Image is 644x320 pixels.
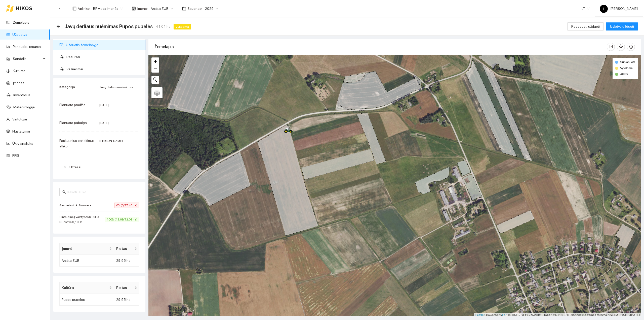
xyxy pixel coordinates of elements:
span: Aplinka : [78,6,90,11]
a: Esri [502,313,507,317]
span: Arsėta ŽŪB [151,5,173,12]
a: Panaudoti resursai [13,45,42,49]
span: Įvykdyti užduotį [610,24,634,29]
span: Kultūra [62,285,108,291]
a: Inventorius [13,93,30,97]
a: Zoom in [151,57,159,65]
span: Plotas [116,285,133,291]
span: Javų derliaus nuėmimas [99,85,133,89]
span: 100% (12.09/12.09 ha) [105,217,139,222]
a: Kultūros [13,69,25,73]
span: Gintautinė | Valstybės 6,99Ha | Nuosava 5,10Ha [59,214,105,225]
span: [DATE] [99,103,109,107]
td: 29.55 ha [114,255,139,267]
span: arrow-left [56,24,60,28]
td: Pupos pupelės [60,294,114,306]
span: Planuota pabaiga [59,121,87,125]
a: Zoom out [151,65,159,73]
div: Žemėlapis [154,40,607,54]
span: 41.01 ha [156,24,171,29]
span: Vykdoma [174,24,191,29]
a: Įmonės [13,81,24,85]
th: this column's title is Plotas,this column is sortable [114,243,139,255]
button: Redaguoti užduotį [567,22,604,30]
a: Užduotys [12,33,27,37]
span: Sandėlis [13,54,42,64]
a: Nustatymai [12,129,30,133]
span: Plotas [116,246,133,251]
button: column-width [607,43,615,51]
span: Suplanuota [620,60,635,64]
th: this column's title is Kultūra,this column is sortable [60,282,114,294]
a: PPIS [12,153,19,157]
input: Ieškoti lauko [67,189,136,195]
span: shop [132,7,136,11]
span: Planuota pradžia [59,103,86,107]
th: this column's title is Įmonė,this column is sortable [60,243,114,255]
a: Ūkio analitika [12,141,33,145]
button: Initiate a new search [151,76,159,84]
span: Įmonė [62,246,108,251]
span: Javų derliaus nuėmimas Pupos pupelės [64,22,153,30]
span: Atlikta [620,73,628,76]
a: Leaflet [475,313,485,317]
span: Resursai [66,52,141,62]
span: Gaspadorinė | Nuosava [59,203,94,208]
span: Vykdoma [620,67,633,70]
span: | [508,313,509,317]
span: column-width [607,45,615,49]
a: Meteorologija [13,105,35,109]
span: Važiavimai [66,64,141,74]
div: Užrašai [59,161,139,173]
span: Užduotis žemėlapyje [66,40,141,50]
span: Įmonė : [137,6,148,11]
span: layout [72,7,76,11]
td: 29.55 ha [114,294,139,306]
a: Layers [151,87,163,98]
span: [DATE] [99,121,109,125]
span: calendar [182,7,186,11]
td: Arsėta ŽŪB [60,255,114,267]
span: − [154,66,157,72]
button: menu-fold [56,4,66,14]
th: this column's title is Plotas,this column is sortable [114,282,139,294]
span: Kategorija [59,85,75,89]
span: [PERSON_NAME] [99,139,123,143]
span: 2025 [205,5,218,12]
a: Vartotojai [12,117,27,121]
span: Redaguoti užduotį [571,24,600,29]
span: + [154,58,157,64]
span: Sezonas : [187,6,202,11]
span: LT [582,5,590,12]
span: search [62,190,66,194]
span: [PERSON_NAME] [600,7,638,11]
div: Atgal [56,24,60,29]
span: Užrašai [69,165,81,169]
div: | Powered by © HNIT-[GEOGRAPHIC_DATA]; ORT10LT ©, Nacionalinė žemės tarnyba prie AM, [DATE]-[DATE] [474,313,641,317]
a: Redaguoti užduotį [567,24,604,28]
span: Paskutinius pakeitimus atliko [59,139,95,148]
span: L [603,5,605,13]
a: Žemėlapis [13,20,29,24]
span: BP visos įmonės [93,5,123,12]
span: 0% (0/17.46 ha) [114,203,139,208]
span: right [63,166,66,169]
span: menu-fold [59,6,64,11]
button: Įvykdyti užduotį [606,22,638,30]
